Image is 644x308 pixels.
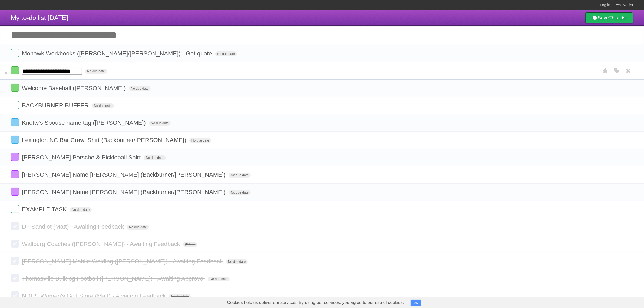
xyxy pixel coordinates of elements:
[183,242,198,247] span: [DATE]
[208,277,230,281] span: No due date
[11,66,19,74] label: Done
[215,51,237,56] span: No due date
[11,101,19,109] label: Done
[144,155,166,160] span: No due date
[11,136,19,144] label: Done
[22,137,188,143] span: Lexington NC Bar Crawl Shirt (Backburner/[PERSON_NAME])
[11,240,19,248] label: Done
[22,119,147,126] span: Knotty's Spouse name tag ([PERSON_NAME])
[11,153,19,161] label: Done
[22,102,90,109] span: BACKBURNER BUFFER
[226,259,248,264] span: No due date
[222,297,409,308] span: Cookies help us deliver our services. By using our services, you agree to our use of cookies.
[585,12,633,23] a: SaveThis List
[229,173,250,178] span: No due date
[22,258,224,265] span: [PERSON_NAME] Mobile Welding ([PERSON_NAME]) - Awaiting Feedback
[11,291,19,300] label: Done
[127,225,149,230] span: No due date
[11,170,19,178] label: Done
[22,171,227,178] span: [PERSON_NAME] Name [PERSON_NAME] (Backburner/[PERSON_NAME])
[22,293,167,299] span: NDHS Women's Golf Store (Matt) - Awaiting Feedback
[11,84,19,92] label: Done
[149,121,171,126] span: No due date
[600,66,610,75] label: Star task
[129,86,151,91] span: No due date
[11,14,68,21] span: My to-do list [DATE]
[11,205,19,213] label: Done
[189,138,211,143] span: No due date
[22,50,213,57] span: Mohawk Workbooks ([PERSON_NAME]/[PERSON_NAME]) - Get quote
[70,207,92,212] span: No due date
[609,15,627,21] b: This List
[11,257,19,265] label: Done
[169,294,191,299] span: No due date
[22,85,127,91] span: Welcome Baseball ([PERSON_NAME])
[22,275,206,282] span: Thomasville Bulldog Football ([PERSON_NAME]) - Awaiting Approval
[22,154,142,161] span: [PERSON_NAME] Porsche & Pickleball Shirt
[85,69,107,74] span: No due date
[11,274,19,282] label: Done
[22,241,181,247] span: Wallburg Coaches ([PERSON_NAME]) - Awaiting Feedback
[11,49,19,57] label: Done
[92,103,114,108] span: No due date
[22,223,125,230] span: DT Sandlot (Matt) - Awaiting Feedback
[411,300,421,306] button: OK
[229,190,250,195] span: No due date
[22,189,227,195] span: [PERSON_NAME] Name [PERSON_NAME] (Backburner/[PERSON_NAME])
[22,206,68,213] span: EXAMPLE TASK
[11,188,19,196] label: Done
[11,118,19,126] label: Done
[11,222,19,230] label: Done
